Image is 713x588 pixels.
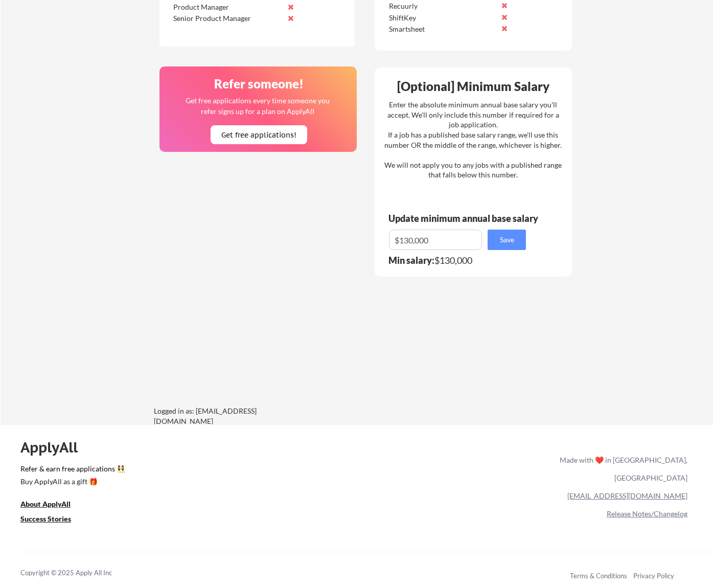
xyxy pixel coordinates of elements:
[570,572,627,580] a: Terms & Conditions
[607,509,687,518] a: Release Notes/Changelog
[567,491,687,500] a: [EMAIL_ADDRESS][DOMAIN_NAME]
[389,230,482,250] input: E.g. $100,000
[488,230,526,250] button: Save
[20,513,85,526] a: Success Stories
[378,80,568,93] div: [Optional] Minimum Salary
[20,439,89,456] div: ApplyAll
[154,406,307,426] div: Logged in as: [EMAIL_ADDRESS][DOMAIN_NAME]
[20,500,71,508] u: About ApplyAll
[20,514,71,523] u: Success Stories
[388,255,434,266] strong: Min salary:
[389,13,497,23] div: ShiftKey
[20,465,346,476] a: Refer & earn free applications 👯‍♀️
[388,256,533,265] div: $130,000
[384,100,562,180] div: Enter the absolute minimum annual base salary you'll accept. We'll only include this number if re...
[20,499,85,511] a: About ApplyAll
[173,13,281,24] div: Senior Product Manager
[164,78,354,90] div: Refer someone!
[211,125,307,144] button: Get free applications!
[556,451,687,487] div: Made with ❤️ in [GEOGRAPHIC_DATA], [GEOGRAPHIC_DATA]
[173,2,281,12] div: Product Manager
[389,1,497,11] div: Recuurly
[20,568,138,578] div: Copyright © 2025 Apply All Inc
[388,214,542,223] div: Update minimum annual base salary
[389,24,497,34] div: Smartsheet
[20,478,123,485] div: Buy ApplyAll as a gift 🎁
[20,476,123,489] a: Buy ApplyAll as a gift 🎁
[185,95,330,117] div: Get free applications every time someone you refer signs up for a plan on ApplyAll
[633,572,674,580] a: Privacy Policy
